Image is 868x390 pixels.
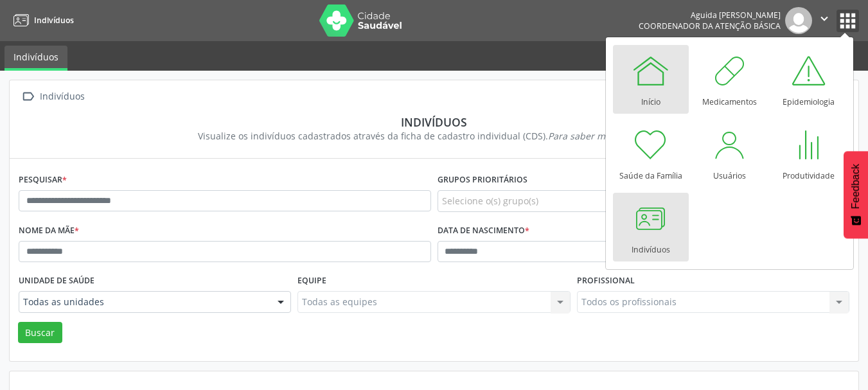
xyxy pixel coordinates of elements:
a: Produtividade [771,119,847,188]
a: Indivíduos [4,46,67,71]
span: Todas as unidades [23,296,265,308]
label: Unidade de saúde [19,271,94,291]
label: Data de nascimento [438,221,529,241]
a: Indivíduos [9,10,74,31]
a: Início [613,45,689,114]
div: Indivíduos [28,115,840,129]
a: Saúde da Família [613,119,689,188]
label: Grupos prioritários [438,170,527,190]
span: Feedback [850,164,862,209]
button: apps [837,10,859,32]
button:  [812,7,837,34]
i: Para saber mais, [548,130,670,142]
span: Coordenador da Atenção Básica [639,21,781,31]
div: Indivíduos [37,87,87,106]
span: Indivíduos [34,15,74,26]
i:  [817,12,831,26]
i:  [19,87,37,106]
div: Visualize os indivíduos cadastrados através da ficha de cadastro individual (CDS). [28,129,840,143]
a: Epidemiologia [771,45,847,114]
label: Nome da mãe [19,221,79,241]
a: Usuários [692,119,768,188]
a:  Indivíduos [19,87,87,106]
label: Profissional [577,271,635,291]
div: Aguida [PERSON_NAME] [639,10,781,21]
button: Buscar [18,322,62,344]
label: Equipe [297,271,326,291]
span: Selecione o(s) grupo(s) [442,194,538,208]
a: Medicamentos [692,45,768,114]
a: Indivíduos [613,193,689,261]
button: Feedback - Mostrar pesquisa [844,151,868,238]
label: Pesquisar [19,170,67,190]
img: img [785,7,812,34]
